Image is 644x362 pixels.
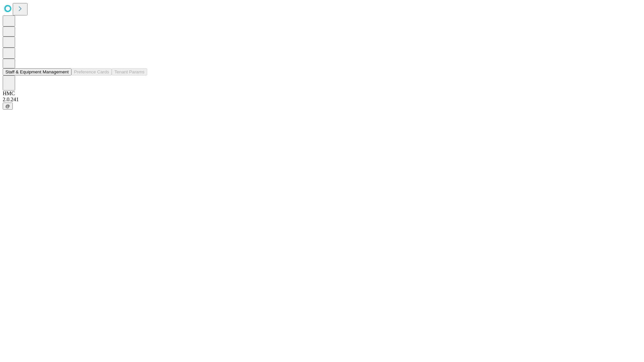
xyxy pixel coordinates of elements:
[3,103,13,110] button: @
[3,68,71,75] button: Staff & Equipment Management
[5,104,10,109] span: @
[112,68,147,75] button: Tenant Params
[71,68,112,75] button: Preference Cards
[3,97,641,103] div: 2.0.241
[3,90,641,97] div: HMC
